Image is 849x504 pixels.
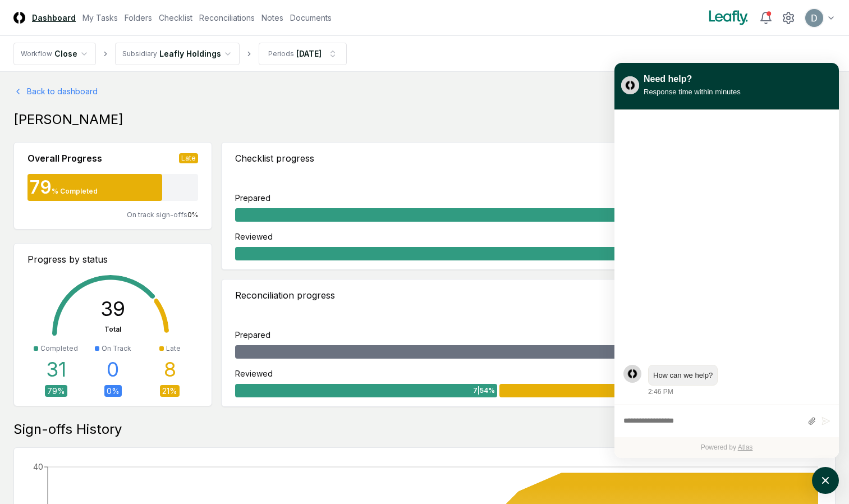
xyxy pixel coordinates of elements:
img: yblje5SQxOoZuw2TcITt_icon.png [621,76,639,94]
div: Reviewed [235,368,273,379]
img: Leafly logo [706,9,750,27]
nav: breadcrumb [13,43,347,65]
a: Notes [261,12,283,24]
button: atlas-launcher [812,467,839,494]
div: Progress by status [27,253,198,266]
div: Periods [268,49,294,59]
div: atlas-message-text [653,370,713,381]
div: [PERSON_NAME] [13,111,836,129]
a: Documents [290,12,332,24]
img: Logo [13,12,25,24]
div: Completed [40,343,78,354]
div: 8 [164,358,176,381]
div: Checklist progress [235,152,314,165]
div: Subsidiary [122,49,157,59]
a: Dashboard [32,12,76,24]
div: Overall Progress [27,152,102,165]
div: Tuesday, August 26, 2:46 PM [648,365,830,397]
div: Response time within minutes [644,86,741,98]
div: 79 % [45,385,67,397]
a: My Tasks [82,12,118,24]
a: Checklist progressCompletedOn TrackLatePrepared4 Items3|75%1|25%Reviewed22 Items21|95%1|5% [221,142,836,270]
div: Late [179,153,198,163]
a: Reconciliation progressCompletedOn TrackLatePrepared0 ItemsReviewed13 Items7|54%6|46%Tied-out100%... [221,279,836,407]
div: atlas-message-author-avatar [623,365,641,383]
div: Prepared [235,192,270,204]
div: Sign-offs History [13,420,836,438]
div: Reconciliation progress [235,288,335,302]
a: Atlas [738,443,753,451]
div: atlas-message [623,365,830,397]
div: 79 [27,178,52,196]
div: Workflow [21,49,52,59]
button: Periods[DATE] [259,43,347,65]
div: 21 % [160,385,180,397]
div: Powered by [614,437,839,458]
div: Prepared [235,329,270,341]
div: 2:46 PM [648,387,673,397]
div: atlas-window [614,63,839,458]
a: Checklist [159,12,192,24]
div: Late [166,343,181,354]
div: atlas-ticket [614,110,839,458]
span: 0 % [187,210,198,219]
div: atlas-composer [623,411,830,432]
span: 7 | 54 % [473,386,495,396]
a: Back to dashboard [13,85,836,97]
tspan: 40 [33,462,43,471]
div: 31 [46,358,66,381]
a: Folders [125,12,152,24]
button: Attach files by clicking or dropping files here [807,416,816,426]
a: Reconciliations [199,12,255,24]
div: [DATE] [296,48,322,59]
span: On track sign-offs [127,210,187,219]
img: ACg8ocLeIi4Jlns6Fsr4lO0wQ1XJrFQvF4yUjbLrd1AsCAOmrfa1KQ=s96-c [805,9,823,27]
div: Reviewed [235,231,273,242]
div: Need help? [644,72,741,86]
div: % Completed [52,186,98,196]
div: atlas-message-bubble [648,365,718,386]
